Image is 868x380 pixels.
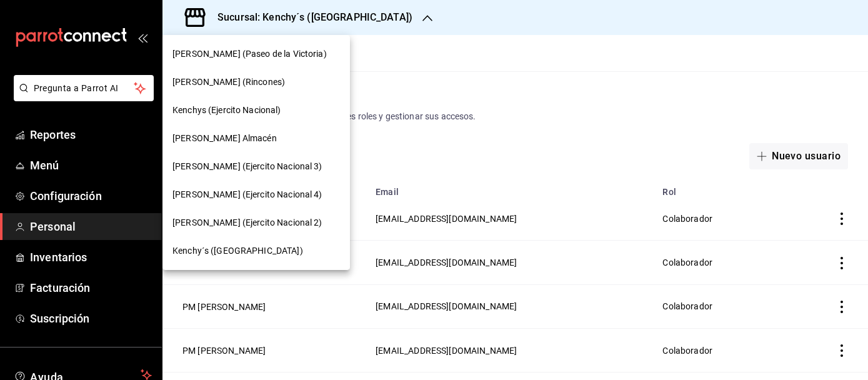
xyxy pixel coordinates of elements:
[162,96,350,124] div: Kenchys (Ejercito Nacional)
[162,68,350,96] div: [PERSON_NAME] (Rincones)
[172,104,281,117] span: Kenchys (Ejercito Nacional)
[172,244,303,257] span: Kenchy´s ([GEOGRAPHIC_DATA])
[162,209,350,237] div: [PERSON_NAME] (Ejercito Nacional 2)
[172,188,322,201] span: [PERSON_NAME] (Ejercito Nacional 4)
[172,160,322,173] span: [PERSON_NAME] (Ejercito Nacional 3)
[162,40,350,68] div: [PERSON_NAME] (Paseo de la Victoria)
[162,124,350,152] div: [PERSON_NAME] Almacén
[162,181,350,209] div: [PERSON_NAME] (Ejercito Nacional 4)
[172,216,322,229] span: [PERSON_NAME] (Ejercito Nacional 2)
[162,237,350,265] div: Kenchy´s ([GEOGRAPHIC_DATA])
[172,47,327,61] span: [PERSON_NAME] (Paseo de la Victoria)
[172,132,277,145] span: [PERSON_NAME] Almacén
[172,76,285,89] span: [PERSON_NAME] (Rincones)
[162,152,350,181] div: [PERSON_NAME] (Ejercito Nacional 3)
